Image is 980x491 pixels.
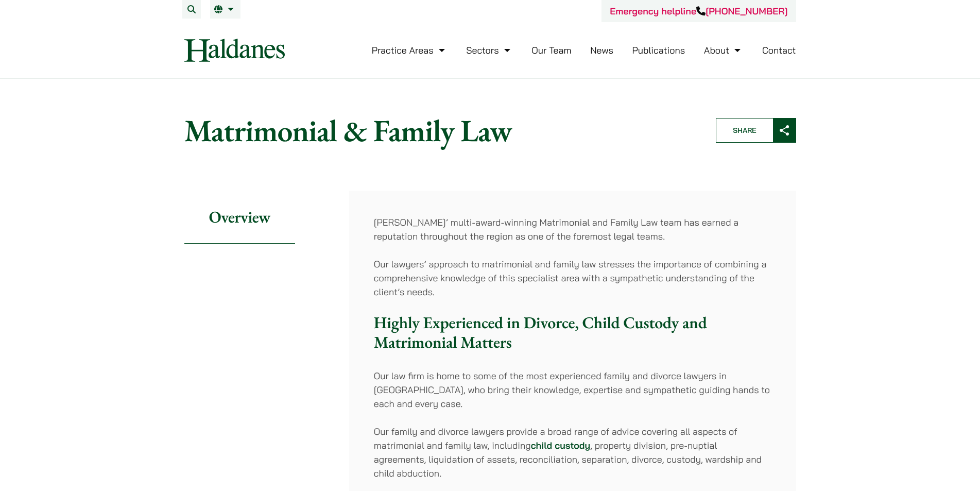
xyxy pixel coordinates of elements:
h1: Matrimonial & Family Law [184,112,698,149]
a: Emergency helpline[PHONE_NUMBER] [610,5,787,17]
button: Share [716,118,796,143]
a: Our Team [531,44,571,56]
a: About [704,44,743,56]
a: Contact [762,44,796,56]
p: Our family and divorce lawyers provide a broad range of advice covering all aspects of matrimonia... [374,425,771,480]
a: News [590,44,613,56]
span: Share [716,118,773,142]
h2: Overview [184,191,295,244]
h3: Highly Experienced in Divorce, Child Custody and Matrimonial Matters [374,313,771,352]
a: Practice Areas [372,44,448,56]
a: Publications [632,44,685,56]
p: [PERSON_NAME]’ multi-award-winning Matrimonial and Family Law team has earned a reputation throug... [374,215,771,243]
p: Our lawyers’ approach to matrimonial and family law stresses the importance of combining a compre... [374,257,771,299]
p: Our law firm is home to some of the most experienced family and divorce lawyers in [GEOGRAPHIC_DA... [374,369,771,411]
a: child custody [531,439,590,451]
a: Sectors [466,44,512,56]
a: EN [214,5,236,13]
img: Logo of Haldanes [184,39,285,62]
